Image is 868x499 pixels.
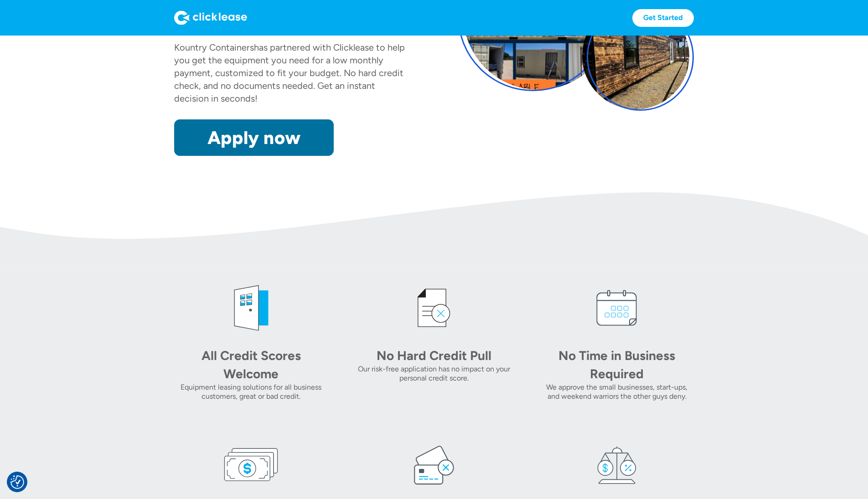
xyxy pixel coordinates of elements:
[553,346,681,383] div: No Time in Business Required
[589,437,644,492] img: tax icon
[174,42,254,53] div: Kountry Containers
[407,437,461,492] img: card icon
[632,9,694,27] a: Get Started
[370,346,498,365] div: No Hard Credit Pull
[10,475,24,489] img: Revisit consent button
[174,119,334,156] a: Apply now
[10,475,24,489] button: Consent Preferences
[407,281,461,335] img: credit icon
[357,365,511,383] div: Our risk-free application has no impact on your personal credit score.
[224,281,279,335] img: welcome icon
[174,10,247,25] img: Logo
[174,42,405,104] div: has partnered with Clicklease to help you get the equipment you need for a low monthly payment, c...
[174,383,328,401] div: Equipment leasing solutions for all business customers, great or bad credit.
[224,437,279,492] img: money icon
[589,281,644,335] img: calendar icon
[187,346,315,383] div: All Credit Scores Welcome
[540,383,694,401] div: We approve the small businesses, start-ups, and weekend warriors the other guys deny.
